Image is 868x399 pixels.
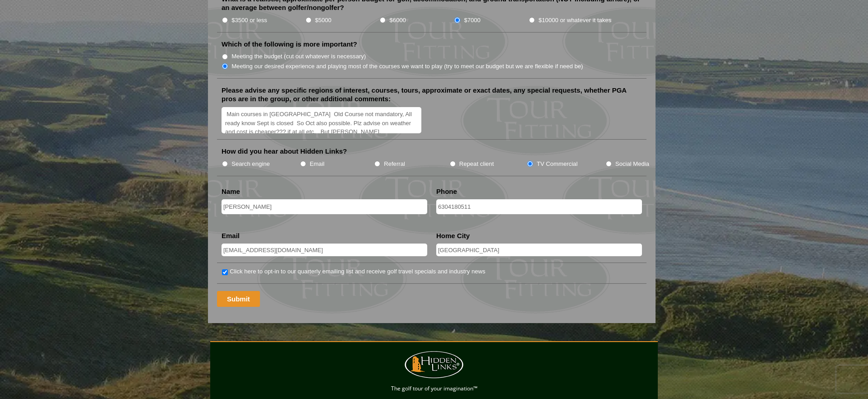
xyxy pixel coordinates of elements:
label: Phone [436,187,457,196]
label: Repeat client [459,160,494,169]
p: The golf tour of your imagination™ [212,384,656,394]
label: Please advise any specific regions of interest, courses, tours, approximate or exact dates, any s... [222,86,642,103]
textarea: Main courses in [GEOGRAPHIC_DATA] Old Course not mandatory, All ready know Sept is closed So Oct ... [222,107,421,134]
label: $6000 [390,16,406,25]
label: $10000 or whatever it takes [538,16,611,25]
label: Email [222,231,240,240]
label: Which of the following is more important? [222,40,357,49]
label: How did you hear about Hidden Links? [222,147,347,156]
input: Submit [217,291,260,307]
label: Search engine [231,160,270,169]
label: $7000 [464,16,480,25]
label: Click here to opt-in to our quarterly emailing list and receive golf travel specials and industry... [230,267,485,276]
label: Meeting the budget (cut out whatever is necessary) [231,52,366,61]
label: $3500 or less [231,16,267,25]
label: Referral [384,160,405,169]
label: Home City [436,231,470,240]
label: Social Media [615,160,649,169]
label: Name [222,187,240,196]
label: $5000 [315,16,331,25]
label: Meeting our desired experience and playing most of the courses we want to play (try to meet our b... [231,62,583,71]
label: Email [310,160,325,169]
label: TV Commercial [537,160,577,169]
